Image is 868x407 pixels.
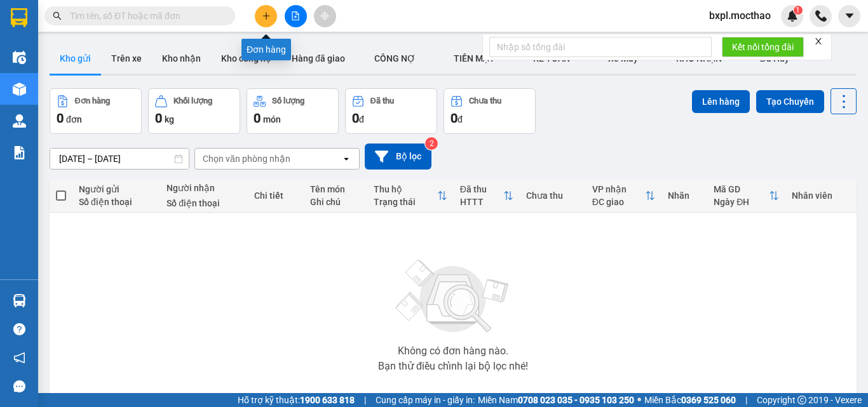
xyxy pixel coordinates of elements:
[211,43,281,74] button: Kho công nợ
[13,146,26,159] img: solution-icon
[592,197,646,207] div: ĐC giao
[454,179,520,213] th: Toggle SortBy
[255,5,277,27] button: plus
[352,110,359,126] span: 0
[165,114,174,124] span: kg
[644,393,736,407] span: Miền Bắc
[745,393,747,407] span: |
[390,252,517,341] img: svg+xml;base64,PHN2ZyBjbGFzcz0ibGlzdC1wbHVnX19zdmciIHhtbG5zPSJodHRwOi8vd3d3LnczLm9yZy8yMDAwL3N2Zy...
[262,11,271,20] span: plus
[637,397,641,403] span: ⚪️
[460,197,503,207] div: HTTT
[281,43,355,74] button: Hàng đã giao
[374,53,416,63] span: CÔNG NỢ
[79,197,154,207] div: Số điện thoại
[53,11,62,20] span: search
[155,110,162,126] span: 0
[374,197,437,207] div: Trạng thái
[13,83,26,96] img: warehouse-icon
[376,393,475,407] span: Cung cấp máy in - giấy in:
[699,8,781,23] span: bxpl.mocthao
[692,90,750,113] button: Lên hàng
[310,184,361,194] div: Tên món
[425,137,438,150] sup: 2
[359,114,364,124] span: đ
[460,184,503,194] div: Đã thu
[526,190,580,201] div: Chưa thu
[367,179,454,213] th: Toggle SortBy
[166,183,241,193] div: Người nhận
[79,184,154,194] div: Người gửi
[838,5,860,27] button: caret-down
[365,143,431,170] button: Bộ lọc
[247,88,339,134] button: Số lượng0món
[11,8,27,27] img: logo-vxr
[50,88,142,134] button: Đơn hàng0đơn
[66,114,82,124] span: đơn
[13,323,25,335] span: question-circle
[13,51,26,64] img: warehouse-icon
[70,9,220,23] input: Tìm tên, số ĐT hoặc mã đơn
[75,97,110,105] div: Đơn hàng
[797,396,806,404] span: copyright
[13,294,26,307] img: warehouse-icon
[454,53,495,63] span: TIỀN MẶT
[314,5,336,27] button: aim
[238,393,355,407] span: Hỗ trợ kỹ thuật:
[478,393,634,407] span: Miền Nam
[57,110,64,126] span: 0
[592,184,646,194] div: VP nhận
[364,393,366,407] span: |
[586,179,662,213] th: Toggle SortBy
[291,11,300,20] span: file-add
[451,110,458,126] span: 0
[341,154,351,164] svg: open
[844,10,855,22] span: caret-down
[681,395,736,405] strong: 0369 525 060
[374,184,437,194] div: Thu hộ
[345,88,437,134] button: Đã thu0đ
[732,40,794,54] span: Kết nối tổng đài
[152,43,211,74] button: Kho nhận
[668,190,701,201] div: Nhãn
[300,395,355,405] strong: 1900 633 818
[173,97,212,105] div: Khối lượng
[263,114,281,124] span: món
[50,149,189,169] input: Select a date range.
[320,11,329,20] span: aim
[714,184,769,194] div: Mã GD
[272,97,304,105] div: Số lượng
[815,10,827,22] img: phone-icon
[378,361,528,371] div: Bạn thử điều chỉnh lại bộ lọc nhé!
[101,43,152,74] button: Trên xe
[285,5,307,27] button: file-add
[458,114,463,124] span: đ
[787,10,798,22] img: icon-new-feature
[796,6,800,15] span: 1
[714,197,769,207] div: Ngày ĐH
[13,114,26,128] img: warehouse-icon
[444,88,536,134] button: Chưa thu0đ
[370,97,394,105] div: Đã thu
[489,37,712,57] input: Nhập số tổng đài
[518,395,634,405] strong: 0708 023 035 - 0935 103 250
[792,190,850,201] div: Nhân viên
[794,6,803,15] sup: 1
[50,43,101,74] button: Kho gửi
[814,37,823,46] span: close
[13,380,25,392] span: message
[310,197,361,207] div: Ghi chú
[148,88,240,134] button: Khối lượng0kg
[254,190,297,201] div: Chi tiết
[254,110,261,126] span: 0
[469,97,501,105] div: Chưa thu
[166,198,241,208] div: Số điện thoại
[756,90,824,113] button: Tạo Chuyến
[398,346,508,356] div: Không có đơn hàng nào.
[203,152,290,165] div: Chọn văn phòng nhận
[722,37,804,57] button: Kết nối tổng đài
[707,179,785,213] th: Toggle SortBy
[13,352,25,364] span: notification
